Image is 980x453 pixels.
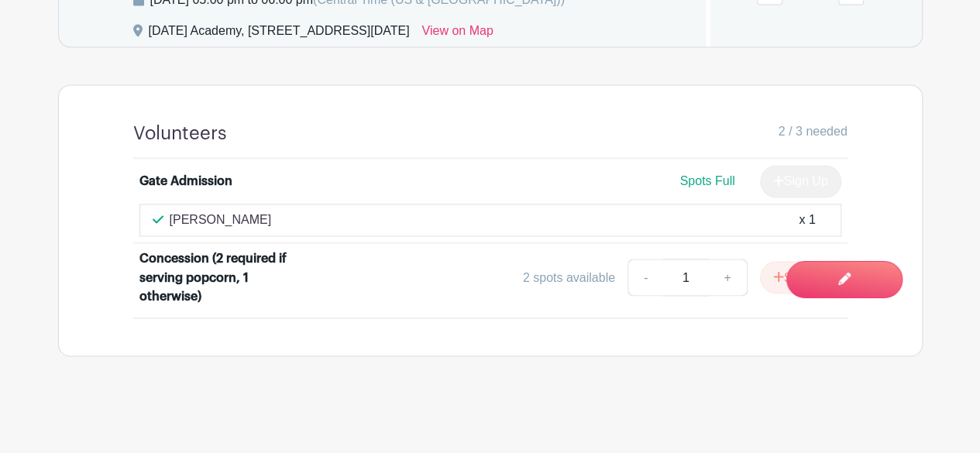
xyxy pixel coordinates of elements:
div: Gate Admission [139,172,232,190]
span: 2 / 3 needed [779,122,848,141]
div: 2 spots available [523,268,615,287]
a: - [628,259,663,296]
a: + [708,259,747,296]
h4: Volunteers [133,122,227,145]
button: Sign Up [760,261,841,293]
a: View on Map [421,22,493,46]
div: [DATE] Academy, [STREET_ADDRESS][DATE] [149,22,410,46]
p: [PERSON_NAME] [170,211,272,229]
div: x 1 [799,211,815,229]
span: Spots Full [679,174,734,187]
div: Concession (2 required if serving popcorn, 1 otherwise) [139,249,297,305]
